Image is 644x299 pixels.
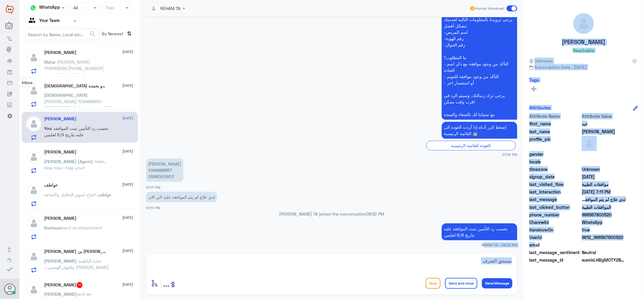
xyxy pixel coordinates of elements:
i: ⇅ [127,29,132,39]
span: 08:32 PM [366,211,384,216]
span: موافقات الطبية [582,181,626,187]
img: Widebot Logo [6,5,14,14]
span: 2025-10-08T16:11:48.365Z [582,189,626,195]
span: You [44,126,52,131]
span: : [PERSON_NAME] 1106163536 [PHONE_NUMBER] عيادة الجراحة العامة مع د. [PERSON_NAME] - التكاليف الم... [44,59,110,96]
button: Send Message [482,278,512,288]
input: Search by Name, Local etc… [26,29,99,40]
span: [PERSON_NAME] [44,258,77,263]
span: last_message_sentiment [529,249,581,256]
span: : عيادة الباطنية والجهاز الهضمي د [PERSON_NAME] [44,258,109,270]
span: : بحسب رد التأمين تمت الموافقه عليه بتاريخ 6/9 لعلبتين [44,126,109,137]
span: last_message [529,196,581,203]
button: search [89,29,96,39]
span: Subscription Date : [DATE] [529,64,638,70]
span: ... [163,278,169,288]
span: timezone [529,166,581,172]
span: null [582,159,626,165]
span: ChannelId [529,219,581,225]
h6: Reachable [573,48,594,53]
span: : احتاح اسوي التحاليل والاشاعة [44,192,98,197]
img: defaultAdmin.png [26,116,41,131]
span: عواطف [98,192,112,197]
span: wamid.HBgMOTY2NTY3ODAwNTIwFQIAEhggQUNFRkJDNURDRDVDRkE2NjkwMzY0ODJGRDY2QkVBNjMA [582,257,626,263]
span: [DATE] [123,215,133,220]
span: true [582,227,626,233]
span: UserId [529,234,581,241]
div: Tags [104,4,115,12]
span: phone_number [529,212,581,218]
span: last_name [529,128,581,135]
span: 2 [582,219,626,225]
button: Drop [426,278,441,289]
span: [DATE] [123,83,133,88]
h5: Sara [44,282,83,288]
span: Bashayer [44,225,63,230]
span: REHAM TA - 08:32 PM [481,242,517,247]
span: الموافقات الطبية [582,204,626,210]
h5: Maha Alzeer [44,50,77,55]
img: defaultAdmin.png [26,149,41,165]
span: عبد [582,121,626,127]
img: defaultAdmin.png [26,249,41,264]
img: whatsapp.png [29,3,38,12]
span: [DATE] [123,248,133,253]
span: 07:11 PM [146,206,160,210]
span: signup_date [529,174,581,180]
img: defaultAdmin.png [573,13,594,34]
span: 2025-10-08T16:10:16.189Z [582,174,626,180]
i: check [6,266,13,273]
h5: حسين علي بن حريز [44,249,107,254]
span: search [89,30,96,38]
h5: سبحان الله و بحمده [44,83,107,89]
span: locale [529,159,581,165]
span: العزيز العنزي [582,128,626,135]
h5: Shabna Mariyam [44,149,77,155]
span: email [529,242,581,248]
span: last_message_id [529,257,581,263]
h5: Bashayer Alturki [44,216,77,221]
span: Unknown [582,166,626,172]
p: 8/10/2025, 7:11 PM [146,192,217,202]
h6: Attributes [529,105,551,110]
span: [PERSON_NAME] [44,291,77,297]
h5: [PERSON_NAME] [562,39,605,46]
p: [PERSON_NAME] TA joined the conversation [146,211,517,217]
span: profile_pic [529,136,581,150]
span: 0 [582,249,626,256]
span: Inbox [22,80,33,85]
span: لدي علاج لم يتم الموافقه عليه الي الان [582,196,626,203]
span: Human Handover [476,6,505,11]
span: [DATE] [123,149,133,154]
span: Maha [44,59,55,65]
span: HandoverOn [529,227,581,233]
span: [DATE] [123,182,133,187]
span: last_visited_flow [529,181,581,187]
img: defaultAdmin.png [26,282,41,297]
span: [DATE] [123,115,133,121]
img: defaultAdmin.png [26,83,41,98]
span: Unknown [529,58,553,64]
img: defaultAdmin.png [26,216,41,231]
span: [DEMOGRAPHIC_DATA] [44,93,88,98]
span: sent an attachment [63,225,102,230]
img: yourTeam.svg [29,17,38,26]
span: last_clicked_button [529,204,581,210]
span: last_interaction [529,189,581,195]
p: 8/10/2025, 7:11 PM [146,159,183,182]
h5: عواطف [44,183,58,188]
span: 07:10 PM [502,152,517,157]
span: null [582,151,626,157]
span: 07:11 PM [146,185,160,189]
div: العودة للقائمة الرئيسية [426,141,516,150]
p: 8/10/2025, 7:10 PM [442,122,517,139]
span: Attribute Value [582,113,626,119]
span: 9812_966567800520 [582,234,626,241]
span: By Newest [99,29,125,41]
p: 8/10/2025, 7:10 PM [442,2,517,120]
button: Avatar [4,283,15,295]
img: defaultAdmin.png [26,50,41,65]
span: null [582,242,626,248]
span: [DATE] [123,49,133,55]
button: ... [163,276,169,290]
